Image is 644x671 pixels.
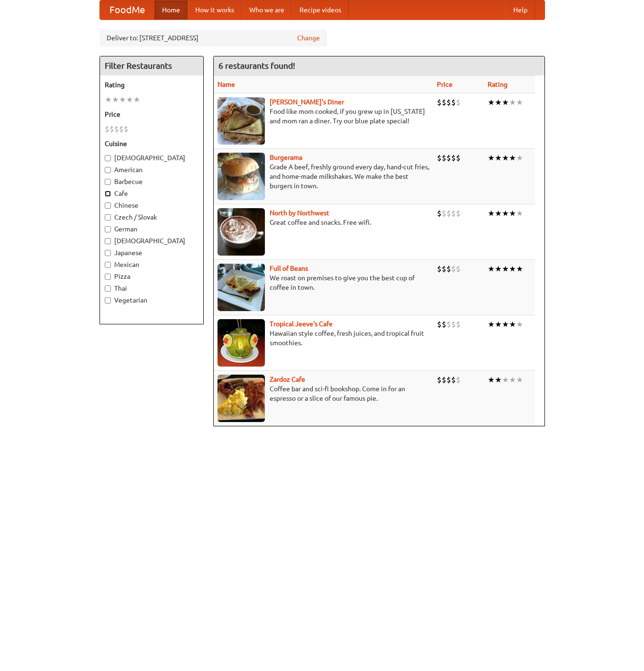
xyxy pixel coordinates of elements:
[509,264,516,274] li: ★
[218,264,265,311] img: beans.jpg
[437,319,442,330] li: $
[451,264,456,274] li: $
[451,153,456,163] li: $
[516,208,523,219] li: ★
[495,375,502,385] li: ★
[297,33,320,43] a: Change
[126,94,133,105] li: ★
[133,94,140,105] li: ★
[488,208,495,219] li: ★
[456,319,461,330] li: $
[105,248,199,257] label: Japanese
[119,94,126,105] li: ★
[124,124,128,134] li: $
[105,124,109,134] li: $
[218,81,235,88] a: Name
[292,0,349,19] a: Recipe videos
[502,208,509,219] li: ★
[442,208,446,219] li: $
[488,81,508,88] a: Rating
[105,94,112,105] li: ★
[112,94,119,105] li: ★
[451,208,456,219] li: $
[488,264,495,274] li: ★
[509,319,516,330] li: ★
[218,162,429,191] p: Grade A beef, freshly ground every day, hand-cut fries, and home-made milkshakes. We make the bes...
[437,375,442,385] li: $
[446,375,451,385] li: $
[218,208,265,256] img: north.jpg
[218,319,265,367] img: jeeves.jpg
[437,208,442,219] li: $
[218,61,295,70] ng-pluralize: 6 restaurants found!
[516,319,523,330] li: ★
[451,319,456,330] li: $
[442,375,446,385] li: $
[446,264,451,274] li: $
[456,153,461,163] li: $
[488,375,495,385] li: ★
[270,98,344,106] a: [PERSON_NAME]'s Diner
[105,155,111,161] input: [DEMOGRAPHIC_DATA]
[218,384,429,403] p: Coffee bar and sci-fi bookshop. Come in for an espresso or a slice of our famous pie.
[495,319,502,330] li: ★
[502,97,509,108] li: ★
[502,319,509,330] li: ★
[509,153,516,163] li: ★
[509,208,516,219] li: ★
[105,153,199,163] label: [DEMOGRAPHIC_DATA]
[218,375,265,422] img: zardoz.jpg
[442,264,446,274] li: $
[437,264,442,274] li: $
[446,97,451,108] li: $
[437,97,442,108] li: $
[456,264,461,274] li: $
[516,97,523,108] li: ★
[488,319,495,330] li: ★
[270,265,308,272] a: Full of Beans
[105,262,111,268] input: Mexican
[270,154,302,161] b: Burgerama
[105,297,111,303] input: Vegetarian
[442,319,446,330] li: $
[105,284,199,293] label: Thai
[105,189,199,198] label: Cafe
[456,208,461,219] li: $
[105,212,199,222] label: Czech / Slovak
[437,81,453,88] a: Price
[495,97,502,108] li: ★
[488,97,495,108] li: ★
[105,201,199,210] label: Chinese
[100,29,327,46] div: Deliver to: [STREET_ADDRESS]
[509,375,516,385] li: ★
[456,375,461,385] li: $
[105,260,199,269] label: Mexican
[218,153,265,200] img: burgerama.jpg
[446,153,451,163] li: $
[109,124,114,134] li: $
[105,295,199,305] label: Vegetarian
[502,375,509,385] li: ★
[105,224,199,234] label: German
[105,202,111,209] input: Chinese
[270,320,333,328] a: Tropical Jeeve's Cafe
[105,250,111,256] input: Japanese
[242,0,292,19] a: Who we are
[451,375,456,385] li: $
[456,97,461,108] li: $
[105,226,111,232] input: German
[442,153,446,163] li: $
[218,329,429,348] p: Hawaiian style coffee, fresh juices, and tropical fruit smoothies.
[495,264,502,274] li: ★
[105,238,111,244] input: [DEMOGRAPHIC_DATA]
[218,107,429,126] p: Food like mom cooked, if you grew up in [US_STATE] and mom ran a diner. Try our blue plate special!
[154,0,188,19] a: Home
[502,264,509,274] li: ★
[270,209,329,217] a: North by Northwest
[516,264,523,274] li: ★
[516,375,523,385] li: ★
